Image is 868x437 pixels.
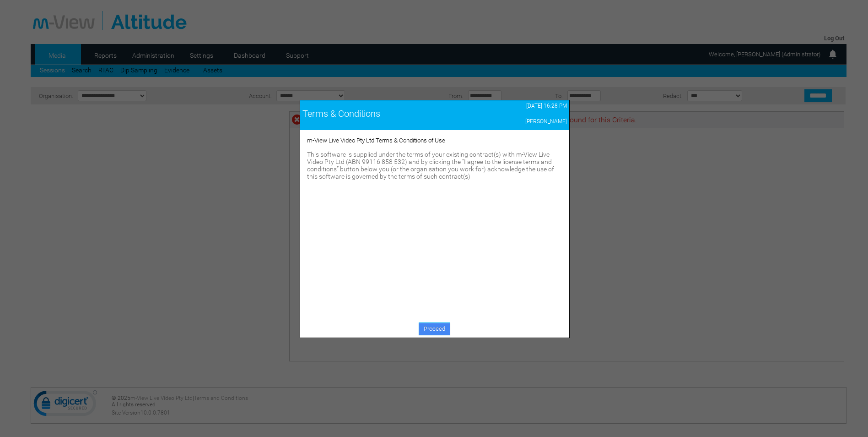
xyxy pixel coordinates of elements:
span: This software is supplied under the terms of your existing contract(s) with m-View Live Video Pty... [307,151,554,180]
td: [DATE] 16:28 PM [472,100,569,111]
img: bell24.png [827,49,838,60]
span: m-View Live Video Pty Ltd Terms & Conditions of Use [307,137,445,144]
td: [PERSON_NAME] [472,116,569,127]
a: Proceed [419,322,450,335]
div: Terms & Conditions [302,108,470,119]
